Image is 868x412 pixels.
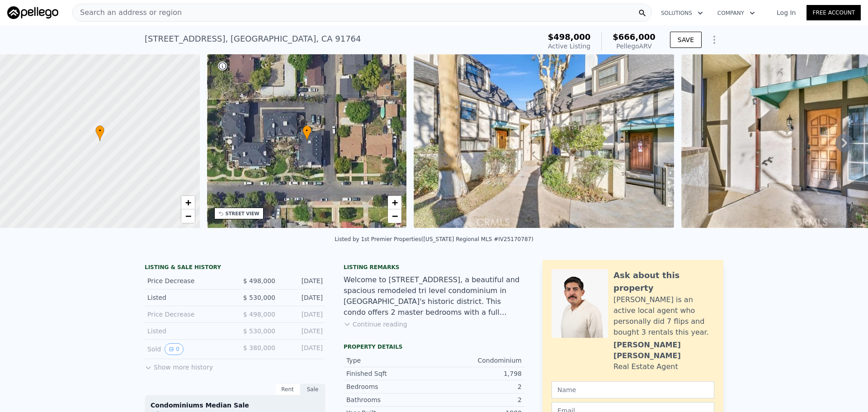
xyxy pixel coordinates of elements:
[613,340,714,361] div: [PERSON_NAME] [PERSON_NAME]
[181,196,195,209] a: Zoom in
[344,320,407,329] button: Continue reading
[302,127,311,135] span: •
[243,277,275,284] span: $ 498,000
[275,384,300,395] div: Rent
[344,264,524,271] div: Listing remarks
[414,54,674,228] img: Sale: 167294567 Parcel: 13633615
[147,327,228,336] div: Listed
[95,127,104,135] span: •
[243,294,275,301] span: $ 530,000
[434,369,522,378] div: 1,798
[145,359,213,372] button: Show more history
[302,125,311,141] div: •
[613,269,714,294] div: Ask about this property
[73,7,182,18] span: Search an address or region
[283,343,323,355] div: [DATE]
[388,196,401,209] a: Zoom in
[548,32,591,42] span: $498,000
[434,395,522,404] div: 2
[145,264,325,273] div: LISTING & SALE HISTORY
[613,294,714,338] div: [PERSON_NAME] is an active local agent who personally did 7 flips and bought 3 rentals this year.
[654,5,710,21] button: Solutions
[392,197,398,208] span: +
[185,210,191,222] span: −
[147,343,228,355] div: Sold
[613,32,656,42] span: $666,000
[283,327,323,336] div: [DATE]
[335,236,533,242] div: Listed by 1st Premier Properties ([US_STATE] Regional MLS #IV25170787)
[300,384,325,395] div: Sale
[243,327,275,335] span: $ 530,000
[766,8,807,17] a: Log In
[151,401,320,410] div: Condominiums Median Sale
[434,356,522,365] div: Condominium
[344,275,524,318] div: Welcome to [STREET_ADDRESS], a beautiful and spacious remodeled tri level condominium in [GEOGRAP...
[346,382,434,391] div: Bedrooms
[670,32,702,48] button: SAVE
[434,382,522,391] div: 2
[283,310,323,319] div: [DATE]
[807,5,861,20] a: Free Account
[705,31,723,49] button: Show Options
[147,310,228,319] div: Price Decrease
[346,395,434,404] div: Bathrooms
[613,361,678,372] div: Real Estate Agent
[283,293,323,302] div: [DATE]
[185,197,191,208] span: +
[181,209,195,223] a: Zoom out
[165,343,184,355] button: View historical data
[344,343,524,350] div: Property details
[243,344,275,351] span: $ 380,000
[346,356,434,365] div: Type
[392,210,398,222] span: −
[548,43,590,50] span: Active Listing
[283,276,323,285] div: [DATE]
[552,381,714,398] input: Name
[346,369,434,378] div: Finished Sqft
[95,125,104,141] div: •
[7,6,58,19] img: Pellego
[147,293,228,302] div: Listed
[710,5,762,21] button: Company
[147,276,228,285] div: Price Decrease
[145,33,361,45] div: [STREET_ADDRESS] , [GEOGRAPHIC_DATA] , CA 91764
[226,210,259,217] div: STREET VIEW
[613,42,656,51] div: Pellego ARV
[388,209,401,223] a: Zoom out
[243,311,275,318] span: $ 498,000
